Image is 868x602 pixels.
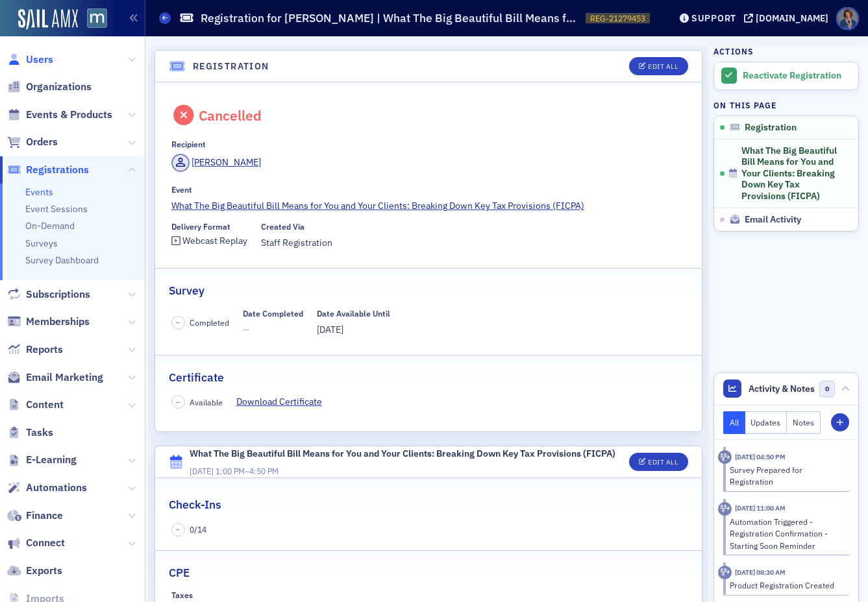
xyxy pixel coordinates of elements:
[26,287,90,302] span: Subscriptions
[169,496,221,513] h2: Check-Ins
[26,315,90,329] span: Memberships
[749,382,815,396] span: Activity & Notes
[26,536,65,550] span: Connect
[25,220,75,232] a: On-Demand
[25,254,99,266] a: Survey Dashboard
[26,509,63,523] span: Finance
[171,199,686,213] a: What The Big Beautiful Bill Means for You and Your Clients: Breaking Down Key Tax Provisions (FICPA)
[745,214,801,226] span: Email Activity
[745,122,797,134] span: Registration
[718,450,732,464] div: Activity
[745,411,787,434] button: Updates
[744,14,833,23] button: [DOMAIN_NAME]
[629,453,688,471] button: Edit All
[190,466,279,476] span: –
[176,398,180,407] span: –
[836,7,859,30] span: Profile
[317,309,390,319] div: Date Available Until
[7,481,87,495] a: Automations
[590,13,645,24] span: REG-21279453
[735,452,786,461] time: 8/21/2025 04:50 PM
[193,60,269,73] h4: Registration
[243,309,303,319] div: Date Completed
[26,481,87,495] span: Automations
[190,466,214,476] span: [DATE]
[648,459,678,466] div: Edit All
[26,453,77,467] span: E-Learning
[7,315,90,329] a: Memberships
[176,525,180,534] span: –
[171,185,192,195] div: Event
[7,163,89,177] a: Registrations
[730,516,841,551] div: Automation Triggered - Registration Confirmation - Starting Soon Reminder
[819,381,836,397] span: 0
[243,323,303,337] span: —
[216,466,245,476] time: 1:00 PM
[190,524,206,535] span: 0 / 14
[169,564,190,581] h2: CPE
[176,318,180,327] span: –
[718,566,732,579] div: Activity
[190,317,229,328] span: Completed
[26,108,112,122] span: Events & Products
[26,426,53,440] span: Tasks
[7,398,64,412] a: Content
[7,453,77,467] a: E-Learning
[723,411,745,434] button: All
[261,222,304,232] div: Created Via
[169,369,224,386] h2: Certificate
[25,186,53,198] a: Events
[78,8,107,30] a: View Homepage
[7,343,63,357] a: Reports
[7,536,65,550] a: Connect
[7,53,53,67] a: Users
[713,99,859,111] h4: On this page
[7,108,112,122] a: Events & Products
[756,12,828,24] div: [DOMAIN_NAME]
[171,222,230,232] div: Delivery Format
[192,156,261,169] div: [PERSON_NAME]
[7,509,63,523] a: Finance
[735,503,786,512] time: 8/21/2025 11:00 AM
[26,564,62,578] span: Exports
[26,135,58,149] span: Orders
[730,464,841,488] div: Survey Prepared for Registration
[629,57,688,75] button: Edit All
[26,163,89,177] span: Registrations
[236,395,332,409] a: Download Certificate
[18,9,78,30] img: SailAMX
[7,564,62,578] a: Exports
[648,63,678,70] div: Edit All
[261,236,332,250] span: Staff Registration
[7,426,53,440] a: Tasks
[730,579,841,591] div: Product Registration Created
[714,62,858,90] a: Reactivate Registration
[26,343,63,357] span: Reports
[169,282,205,299] h2: Survey
[26,398,64,412] span: Content
[691,12,736,24] div: Support
[182,237,247,245] div: Webcast Replay
[743,70,852,82] div: Reactivate Registration
[713,45,754,57] h4: Actions
[26,80,92,94] span: Organizations
[787,411,821,434] button: Notes
[26,53,53,67] span: Users
[7,135,58,149] a: Orders
[201,10,579,26] h1: Registration for [PERSON_NAME] | What The Big Beautiful Bill Means for You and Your Clients: Brea...
[718,502,732,516] div: Activity
[26,370,103,385] span: Email Marketing
[25,237,58,249] a: Surveys
[171,154,262,172] a: [PERSON_NAME]
[7,80,92,94] a: Organizations
[171,139,206,149] div: Recipient
[249,466,279,476] time: 4:50 PM
[25,203,88,215] a: Event Sessions
[190,447,615,461] div: What The Big Beautiful Bill Means for You and Your Clients: Breaking Down Key Tax Provisions (FICPA)
[741,145,841,202] span: What The Big Beautiful Bill Means for You and Your Clients: Breaking Down Key Tax Provisions (FICPA)
[7,287,90,302] a: Subscriptions
[317,324,343,335] span: [DATE]
[171,590,193,600] div: Taxes
[735,568,786,577] time: 8/20/2025 08:30 AM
